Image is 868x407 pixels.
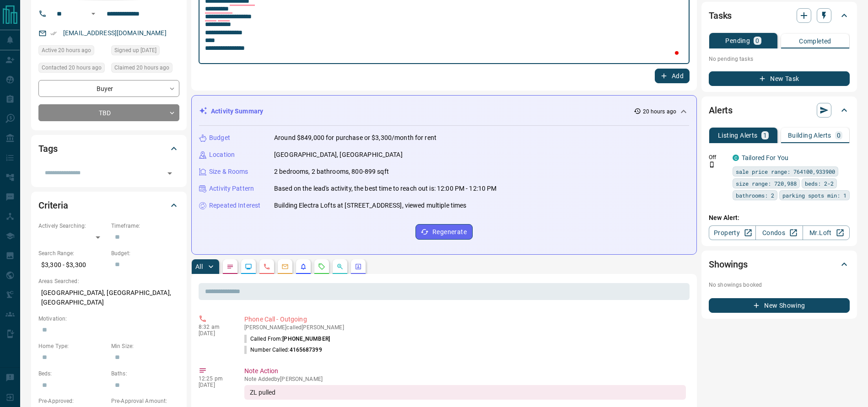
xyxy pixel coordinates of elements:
[274,150,403,160] p: [GEOGRAPHIC_DATA], [GEOGRAPHIC_DATA]
[111,342,179,350] p: Min Size:
[111,45,179,58] div: Fri Aug 16 2024
[709,253,850,275] div: Showings
[782,191,846,200] span: parking spots min: 1
[38,63,107,75] div: Mon Sep 15 2025
[736,167,835,176] span: sale price range: 764100,933900
[199,324,231,330] p: 8:32 am
[38,277,179,285] p: Areas Searched:
[318,263,325,270] svg: Requests
[736,191,774,200] span: bathrooms: 2
[42,46,91,55] span: Active 20 hours ago
[38,397,107,405] p: Pre-Approved:
[709,103,733,118] h2: Alerts
[274,133,437,143] p: Around $849,000 for purchase or $3,300/month for rent
[415,224,473,240] button: Regenerate
[709,161,715,168] svg: Push Notification Only
[244,324,686,331] p: [PERSON_NAME] called [PERSON_NAME]
[244,346,322,354] p: Number Called:
[226,263,234,270] svg: Notes
[111,397,179,405] p: Pre-Approval Amount:
[111,249,179,257] p: Budget:
[38,315,179,323] p: Motivation:
[50,30,57,37] svg: Email Verified
[755,37,759,44] p: 0
[244,385,686,400] div: ZL pulled
[643,107,676,116] p: 20 hours ago
[38,80,179,97] div: Buyer
[763,132,767,139] p: 1
[114,63,169,72] span: Claimed 20 hours ago
[655,69,690,83] button: Add
[38,45,107,58] div: Mon Sep 15 2025
[195,263,203,270] p: All
[709,257,748,272] h2: Showings
[788,132,831,139] p: Building Alerts
[163,167,176,180] button: Open
[114,46,156,55] span: Signed up [DATE]
[709,225,756,240] a: Property
[282,336,330,342] span: [PHONE_NUMBER]
[709,8,732,23] h2: Tasks
[245,263,252,270] svg: Lead Browsing Activity
[111,63,179,75] div: Mon Sep 15 2025
[733,155,739,161] div: condos.ca
[709,298,850,313] button: New Showing
[38,141,57,156] h2: Tags
[38,285,179,310] p: [GEOGRAPHIC_DATA], [GEOGRAPHIC_DATA], [GEOGRAPHIC_DATA]
[38,138,179,160] div: Tags
[244,376,686,382] p: Note Added by [PERSON_NAME]
[742,154,788,161] a: Tailored For You
[38,104,179,121] div: TBD
[799,38,831,44] p: Completed
[209,167,248,177] p: Size & Rooms
[709,71,850,86] button: New Task
[709,5,850,27] div: Tasks
[244,366,686,376] p: Note Action
[837,132,841,139] p: 0
[709,99,850,121] div: Alerts
[199,103,689,120] div: Activity Summary20 hours ago
[111,370,179,378] p: Baths:
[263,263,270,270] svg: Calls
[244,315,686,324] p: Phone Call - Outgoing
[38,194,179,216] div: Criteria
[38,222,107,230] p: Actively Searching:
[336,263,344,270] svg: Opportunities
[38,249,107,257] p: Search Range:
[88,8,99,19] button: Open
[803,225,850,240] a: Mr.Loft
[736,179,797,188] span: size range: 720,988
[42,63,102,72] span: Contacted 20 hours ago
[199,375,231,382] p: 12:25 pm
[63,29,167,37] a: [EMAIL_ADDRESS][DOMAIN_NAME]
[755,225,803,240] a: Condos
[209,150,235,160] p: Location
[709,213,850,223] p: New Alert:
[209,133,230,143] p: Budget
[244,335,330,343] p: Called From:
[281,263,289,270] svg: Emails
[709,281,850,289] p: No showings booked
[274,184,497,193] p: Based on the lead's activity, the best time to reach out is: 12:00 PM - 12:10 PM
[274,167,389,177] p: 2 bedrooms, 2 bathrooms, 800-899 sqft
[209,184,254,193] p: Activity Pattern
[725,37,750,44] p: Pending
[300,263,307,270] svg: Listing Alerts
[38,370,107,378] p: Beds:
[38,257,107,273] p: $3,300 - $3,300
[709,153,727,161] p: Off
[199,382,231,388] p: [DATE]
[709,52,850,66] p: No pending tasks
[199,330,231,337] p: [DATE]
[274,201,467,210] p: Building Electra Lofts at [STREET_ADDRESS], viewed multiple times
[38,342,107,350] p: Home Type:
[211,107,263,116] p: Activity Summary
[38,198,68,213] h2: Criteria
[355,263,362,270] svg: Agent Actions
[290,347,322,353] span: 4165687399
[805,179,834,188] span: beds: 2-2
[111,222,179,230] p: Timeframe:
[718,132,758,139] p: Listing Alerts
[209,201,260,210] p: Repeated Interest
